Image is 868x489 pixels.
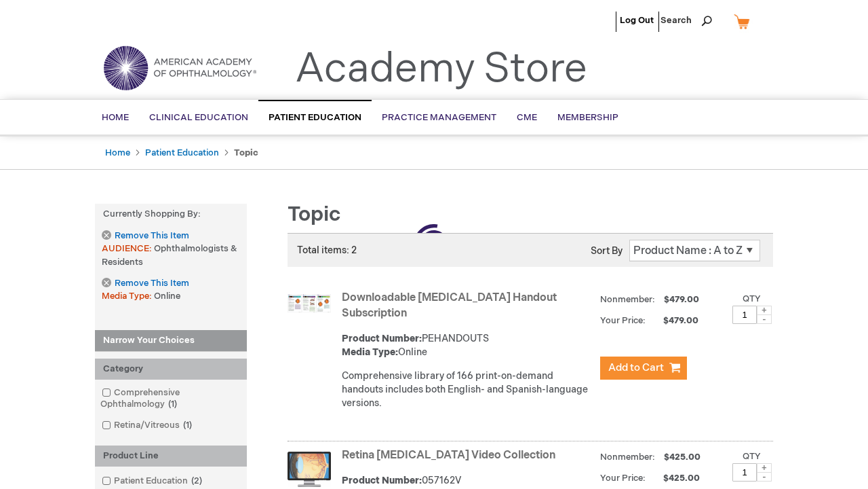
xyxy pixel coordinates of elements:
span: $479.00 [648,315,701,326]
span: $425.00 [662,452,703,463]
span: Home [102,112,129,123]
strong: Your Price: [600,315,646,326]
span: Total items: 2 [297,244,357,256]
span: Topic [288,202,340,227]
span: 2 [188,475,205,486]
label: Sort By [591,245,623,257]
span: Remove This Item [115,277,189,290]
a: Comprehensive Ophthalmology1 [98,386,243,411]
img: Downloadable Patient Education Handout Subscription [288,294,331,312]
a: Remove This Item [102,230,189,242]
span: Ophthalmologists & Residents [102,243,237,268]
span: Clinical Education [149,112,248,123]
strong: Nonmember: [600,449,655,466]
div: PEHANDOUTS Online [342,332,593,359]
span: Search [660,7,712,34]
strong: Narrow Your Choices [95,330,247,352]
a: Log Out [620,15,654,26]
span: 1 [180,420,195,431]
span: $425.00 [648,473,702,484]
a: Clinical Education [139,101,258,134]
input: Qty [732,463,757,482]
img: Retina Patient Education Video Collection [288,452,331,487]
span: Patient Education [269,112,361,123]
label: Qty [743,293,761,304]
span: Membership [557,112,618,123]
span: AUDIENCE [102,243,154,254]
span: Remove This Item [115,230,189,242]
a: CME [507,101,547,134]
span: $479.00 [662,294,701,305]
strong: Nonmember: [600,291,655,308]
span: Practice Management [382,112,496,123]
div: Category [95,359,247,380]
a: Remove This Item [102,278,189,289]
a: Patient Education2 [98,475,208,488]
a: Patient Education [145,147,219,158]
input: Qty [732,306,757,324]
span: Add to Cart [608,361,664,374]
strong: Product Number: [342,333,422,344]
a: Retina/Vitreous1 [98,419,197,432]
a: Retina [MEDICAL_DATA] Video Collection [342,449,555,462]
button: Add to Cart [600,357,687,380]
a: Practice Management [372,101,507,134]
a: Membership [547,101,629,134]
strong: Media Type: [342,346,398,358]
a: Academy Store [295,45,587,94]
label: Qty [743,451,761,462]
strong: Topic [234,147,258,158]
div: Comprehensive library of 166 print-on-demand handouts includes both English- and Spanish-language... [342,369,593,410]
strong: Your Price: [600,473,646,484]
strong: Currently Shopping by: [95,204,247,225]
a: Home [105,147,130,158]
a: Downloadable [MEDICAL_DATA] Handout Subscription [342,291,557,320]
span: Media Type [102,291,154,302]
span: 1 [165,399,180,410]
span: Online [154,291,180,302]
div: Product Line [95,446,247,467]
span: CME [517,112,537,123]
strong: Product Number: [342,475,422,486]
a: Patient Education [258,100,372,134]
